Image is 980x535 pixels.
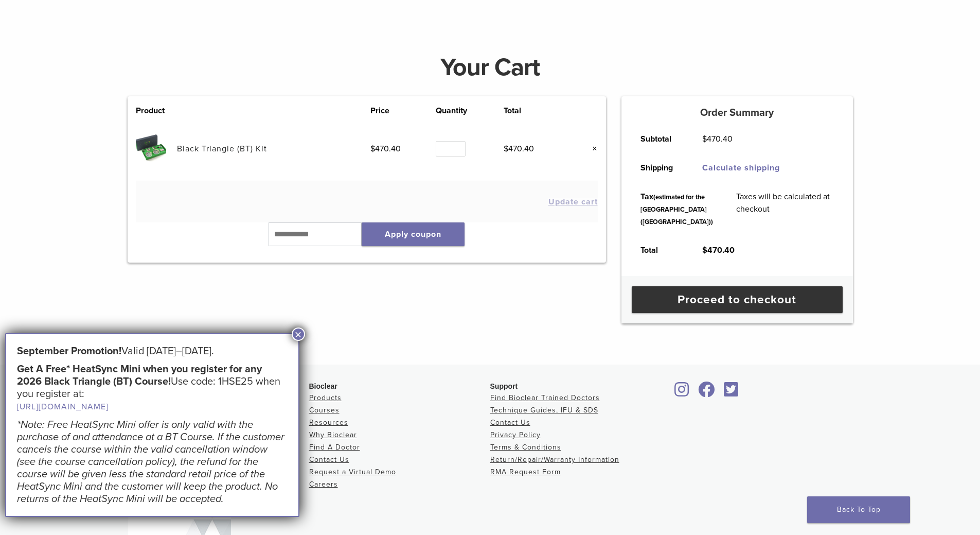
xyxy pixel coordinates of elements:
small: (estimated for the [GEOGRAPHIC_DATA] ([GEOGRAPHIC_DATA])) [640,193,713,226]
a: Terms & Conditions [490,443,561,452]
a: Why Bioclear [309,430,357,439]
span: $ [370,144,375,154]
a: Products [309,393,342,402]
th: Quantity [436,105,503,117]
bdi: 470.40 [370,144,401,154]
span: Bioclear [309,382,337,390]
h5: Use code: 1HSE25 when you register at: [17,363,288,413]
a: Careers [309,480,338,489]
h5: Valid [DATE]–[DATE]. [17,345,288,357]
a: Find Bioclear Trained Doctors [490,393,600,402]
a: Remove this item [584,142,598,156]
th: Total [504,105,569,117]
th: Subtotal [629,125,691,153]
a: Bioclear [695,388,719,398]
button: Update cart [548,198,598,206]
td: Taxes will be calculated at checkout [725,182,845,236]
button: Close [292,327,305,341]
a: Return/Repair/Warranty Information [490,455,619,464]
a: Proceed to checkout [632,286,843,313]
a: Courses [309,406,340,415]
a: [URL][DOMAIN_NAME] [17,402,109,412]
a: Calculate shipping [702,163,780,173]
a: Privacy Policy [490,430,541,439]
bdi: 470.40 [702,134,733,144]
a: Contact Us [309,455,349,464]
th: Product [136,105,177,117]
a: RMA Request Form [490,468,561,476]
a: Bioclear [671,388,693,398]
th: Tax [629,182,725,236]
a: Request a Virtual Demo [309,468,396,476]
a: Back To Top [807,496,910,523]
a: Bioclear [721,388,742,398]
strong: Get A Free* HeatSync Mini when you register for any 2026 Black Triangle (BT) Course! [17,363,262,388]
a: Resources [309,418,348,427]
a: Black Triangle (BT) Kit [177,144,267,154]
th: Total [629,236,691,265]
button: Apply coupon [362,222,465,246]
strong: September Promotion! [17,345,121,357]
em: *Note: Free HeatSync Mini offer is only valid with the purchase of and attendance at a BT Course.... [17,419,284,505]
span: Support [490,382,518,390]
bdi: 470.40 [504,144,534,154]
th: Shipping [629,153,691,182]
h1: Your Cart [120,55,861,80]
span: $ [702,134,707,144]
a: Technique Guides, IFU & SDS [490,406,598,415]
th: Price [370,105,436,117]
h5: Order Summary [621,107,853,119]
bdi: 470.40 [702,245,735,255]
span: $ [702,245,707,255]
a: Contact Us [490,418,530,427]
a: Find A Doctor [309,443,360,452]
img: Black Triangle (BT) Kit [136,133,166,164]
span: $ [504,144,508,154]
